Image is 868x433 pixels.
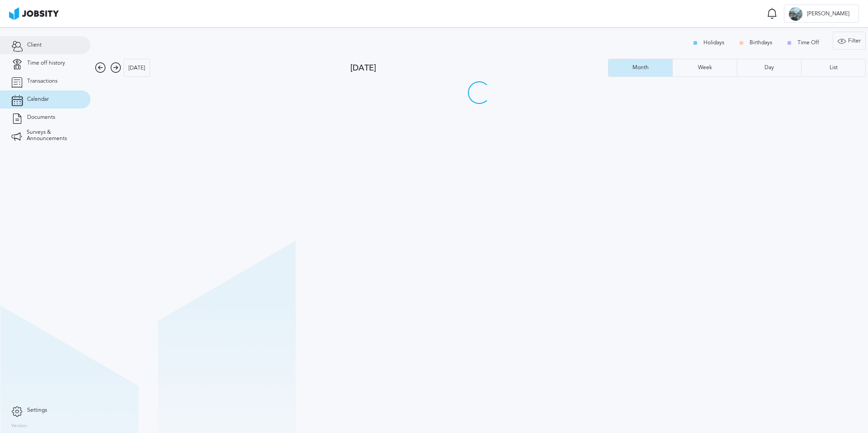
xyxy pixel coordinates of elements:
label: Version: [11,424,28,429]
button: List [801,59,866,77]
div: List [825,65,842,71]
button: Month [608,59,672,77]
div: Filter [833,32,865,50]
span: Calendar [27,96,49,103]
div: [DATE] [124,59,150,77]
div: Month [628,65,653,71]
span: Surveys & Announcements [27,129,79,142]
span: Time off history [27,60,65,66]
div: J [789,7,802,21]
span: Transactions [27,78,57,85]
span: Documents [27,114,55,121]
img: ab4bad089aa723f57921c736e9817d99.png [9,7,59,20]
button: J[PERSON_NAME] [784,5,859,23]
button: [DATE] [123,59,150,77]
span: [PERSON_NAME] [802,11,854,17]
button: Day [737,59,801,77]
button: Week [672,59,736,77]
div: [DATE] [350,63,608,73]
span: Settings [27,407,47,414]
button: Filter [833,32,866,50]
span: Client [27,42,42,48]
div: Day [760,65,778,71]
div: Week [693,65,717,71]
